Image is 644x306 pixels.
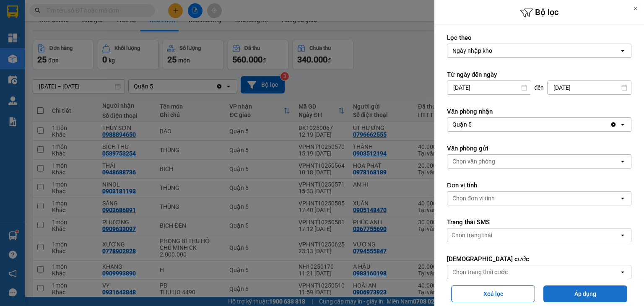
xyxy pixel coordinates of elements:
div: Ngày nhập kho [452,47,492,55]
svg: open [619,47,626,54]
div: Quận 5 [452,120,472,129]
svg: open [619,269,626,275]
span: đến [535,83,544,92]
button: Xoá lọc [451,285,535,302]
div: Chọn trạng thái cước [452,268,508,276]
h6: Bộ lọc [434,6,644,19]
svg: Clear value [610,121,617,128]
button: Áp dụng [543,285,627,302]
label: [DEMOGRAPHIC_DATA] cước [447,255,631,263]
svg: open [619,232,626,239]
div: Chọn văn phòng [452,157,495,166]
svg: open [619,121,626,128]
svg: open [619,158,626,165]
label: Văn phòng gửi [447,144,631,153]
label: Văn phòng nhận [447,107,631,116]
label: Đơn vị tính [447,181,631,189]
label: Từ ngày đến ngày [447,70,631,79]
input: Selected Quận 5. [473,120,473,129]
input: Select a date. [548,81,631,94]
div: Chọn trạng thái [452,231,492,239]
div: Chọn đơn vị tính [452,194,495,202]
svg: open [619,195,626,202]
input: Selected Ngày nhập kho. [493,47,494,55]
input: Select a date. [447,81,531,94]
label: Trạng thái SMS [447,218,631,226]
label: Lọc theo [447,34,631,42]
